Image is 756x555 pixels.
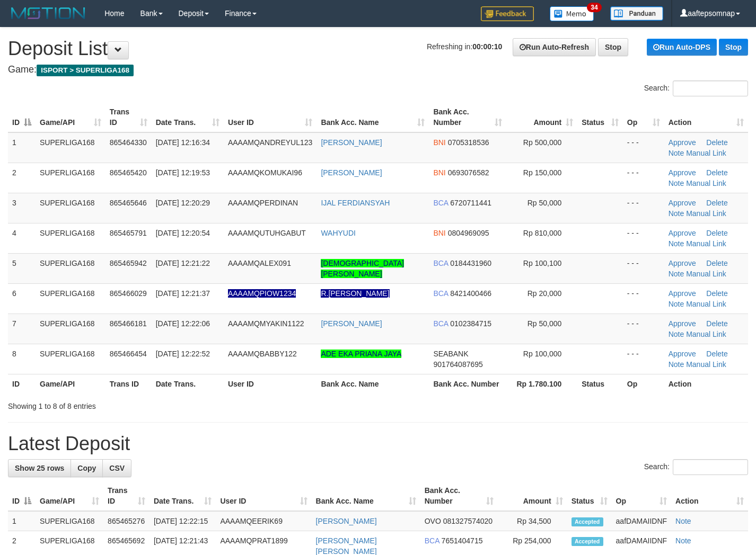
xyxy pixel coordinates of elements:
[623,374,664,393] th: Op
[669,289,696,298] a: Approve
[150,511,216,531] td: [DATE] 12:22:15
[110,319,147,328] span: 865466181
[669,209,684,218] a: Note
[102,459,131,477] a: CSV
[317,374,429,393] th: Bank Acc. Name
[448,229,489,237] span: Copy 0804969095 to clipboard
[8,397,307,411] div: Showing 1 to 8 of 8 entries
[669,330,684,338] a: Note
[448,168,489,177] span: Copy 0693076582 to clipboard
[669,239,684,248] a: Note
[433,289,448,298] span: BCA
[669,149,684,157] a: Note
[228,259,291,267] span: AAAAMQALEX091
[450,289,491,298] span: Copy 8421400466 to clipboard
[567,481,612,511] th: Status: activate to sort column ascending
[612,481,671,511] th: Op: activate to sort column ascending
[316,517,377,525] a: [PERSON_NAME]
[36,132,106,163] td: SUPERLIGA168
[523,350,561,358] span: Rp 100,000
[706,259,727,267] a: Delete
[669,319,696,328] a: Approve
[448,138,489,147] span: Copy 0705318536 to clipboard
[623,132,664,163] td: - - -
[228,289,296,298] span: Nama rekening ada tanda titik/strip, harap diedit
[572,517,603,526] span: Accepted
[36,374,106,393] th: Game/API
[577,102,623,132] th: Status: activate to sort column ascending
[623,344,664,374] td: - - -
[669,259,696,267] a: Approve
[673,80,748,96] input: Search:
[8,38,748,59] h1: Deposit List
[647,39,717,56] a: Run Auto-DPS
[109,464,125,472] span: CSV
[433,199,448,207] span: BCA
[498,511,567,531] td: Rp 34,500
[110,289,147,298] span: 865466029
[669,138,696,147] a: Approve
[719,39,748,56] a: Stop
[228,319,304,328] span: AAAAMQMYAKIN1122
[8,65,748,75] h4: Game:
[216,481,311,511] th: User ID: activate to sort column ascending
[8,374,36,393] th: ID
[669,350,696,358] a: Approve
[110,199,147,207] span: 865465646
[156,199,210,207] span: [DATE] 12:20:29
[425,536,439,545] span: BCA
[36,253,106,283] td: SUPERLIGA168
[686,270,726,278] a: Manual Link
[450,199,491,207] span: Copy 6720711441 to clipboard
[8,223,36,253] td: 4
[686,149,726,157] a: Manual Link
[669,199,696,207] a: Approve
[513,38,596,56] a: Run Auto-Refresh
[110,350,147,358] span: 865466454
[506,374,578,393] th: Rp 1.780.100
[216,511,311,531] td: AAAAMQEERIK69
[228,350,297,358] span: AAAAMQBABBY122
[528,199,562,207] span: Rp 50,000
[550,6,594,21] img: Button%20Memo.svg
[110,168,147,177] span: 865465420
[228,138,313,147] span: AAAAMQANDREYUL123
[523,138,561,147] span: Rp 500,000
[528,319,562,328] span: Rp 50,000
[156,319,210,328] span: [DATE] 12:22:06
[228,168,302,177] span: AAAAMQKOMUKAI96
[110,229,147,237] span: 865465791
[8,253,36,283] td: 5
[321,350,401,358] a: ADE EKA PRIANA JAYA
[8,283,36,314] td: 6
[623,223,664,253] td: - - -
[429,374,506,393] th: Bank Acc. Number
[321,319,382,328] a: [PERSON_NAME]
[669,270,684,278] a: Note
[106,102,152,132] th: Trans ID: activate to sort column ascending
[228,229,306,237] span: AAAAMQUTUHGABUT
[433,259,448,267] span: BCA
[481,6,534,21] img: Feedback.jpg
[644,459,748,475] label: Search:
[8,511,36,531] td: 1
[103,481,150,511] th: Trans ID: activate to sort column ascending
[103,511,150,531] td: 865465276
[572,537,603,546] span: Accepted
[433,138,445,147] span: BNI
[433,350,468,358] span: SEABANK
[36,344,106,374] td: SUPERLIGA168
[706,138,727,147] a: Delete
[37,65,134,76] span: ISPORT > SUPERLIGA168
[71,459,103,477] a: Copy
[669,300,684,308] a: Note
[312,481,420,511] th: Bank Acc. Name: activate to sort column ascending
[706,229,727,237] a: Delete
[36,193,106,223] td: SUPERLIGA168
[587,3,601,12] span: 34
[675,517,691,525] a: Note
[671,481,748,511] th: Action: activate to sort column ascending
[523,229,561,237] span: Rp 810,000
[8,5,89,21] img: MOTION_logo.png
[156,138,210,147] span: [DATE] 12:16:34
